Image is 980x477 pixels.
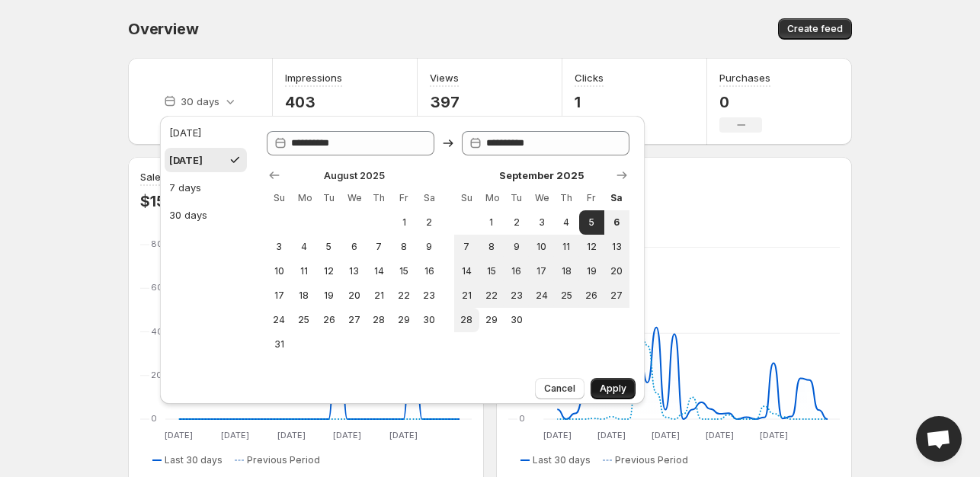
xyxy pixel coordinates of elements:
th: Friday [392,186,417,210]
button: Saturday September 27 2025 [604,283,629,308]
span: 23 [423,290,436,302]
text: [DATE] [543,430,572,440]
button: Sunday August 17 2025 [267,283,292,308]
span: Su [273,192,286,204]
text: 0 [151,413,157,424]
button: 30 days [165,203,247,227]
span: 17 [535,265,548,277]
button: Friday August 22 2025 [392,283,417,308]
span: 8 [485,241,498,253]
button: Monday August 18 2025 [292,283,317,308]
h3: Sales [140,169,166,184]
text: [DATE] [389,430,418,440]
span: 30 [423,314,436,326]
span: 29 [398,314,411,326]
button: Sunday September 21 2025 [454,283,479,308]
p: $159.98 [140,192,199,210]
span: Th [373,192,386,204]
h3: Purchases [719,70,770,85]
span: Overview [128,20,198,38]
text: [DATE] [760,430,788,440]
span: Th [560,192,573,204]
span: 19 [322,290,335,302]
span: 16 [423,265,436,277]
span: Previous Period [615,454,688,466]
div: 7 days [169,180,201,195]
button: Thursday August 28 2025 [367,308,392,332]
span: 12 [585,241,598,253]
span: Previous Period [247,454,320,466]
span: 4 [298,241,311,253]
h3: Views [430,70,459,85]
button: Monday September 15 2025 [479,259,504,283]
button: Monday August 11 2025 [292,259,317,283]
a: Open chat [916,416,962,462]
span: 25 [298,314,311,326]
span: 14 [373,265,386,277]
span: 31 [273,338,286,351]
span: 3 [535,216,548,229]
span: 7 [373,241,386,253]
text: [DATE] [277,430,306,440]
button: Saturday September 13 2025 [604,235,629,259]
span: Apply [600,383,626,395]
span: Su [460,192,473,204]
button: Sunday August 24 2025 [267,308,292,332]
span: 7 [460,241,473,253]
span: Fr [398,192,411,204]
button: Monday September 8 2025 [479,235,504,259]
span: 10 [535,241,548,253]
button: Today Saturday September 6 2025 [604,210,629,235]
th: Monday [479,186,504,210]
span: 28 [373,314,386,326]
span: Sa [423,192,436,204]
p: 0 [719,93,770,111]
button: Sunday September 28 2025 [454,308,479,332]
span: 28 [460,314,473,326]
span: 12 [322,265,335,277]
text: 60 [151,282,163,293]
button: Tuesday September 16 2025 [504,259,529,283]
span: Create feed [787,23,843,35]
span: 11 [560,241,573,253]
span: 24 [273,314,286,326]
button: [DATE] [165,120,247,145]
th: Sunday [454,186,479,210]
text: 0 [519,413,525,424]
span: 14 [460,265,473,277]
text: 40 [151,326,163,337]
span: Last 30 days [533,454,591,466]
span: We [347,192,360,204]
span: Tu [322,192,335,204]
th: Thursday [367,186,392,210]
span: 15 [485,265,498,277]
button: Wednesday September 24 2025 [529,283,554,308]
span: Mo [485,192,498,204]
text: [DATE] [652,430,680,440]
button: Thursday August 14 2025 [367,259,392,283]
span: 5 [322,241,335,253]
h3: Clicks [575,70,604,85]
div: 30 days [169,207,207,222]
button: Wednesday September 3 2025 [529,210,554,235]
span: 9 [510,241,523,253]
span: 4 [560,216,573,229]
span: 6 [347,241,360,253]
span: We [535,192,548,204]
h3: Impressions [285,70,342,85]
span: 2 [510,216,523,229]
button: Sunday August 31 2025 [267,332,292,357]
button: Cancel [535,378,584,399]
button: Thursday August 7 2025 [367,235,392,259]
th: Sunday [267,186,292,210]
span: 27 [610,290,623,302]
button: Wednesday August 13 2025 [341,259,367,283]
text: [DATE] [597,430,626,440]
p: 397 [430,93,478,111]
button: Thursday September 18 2025 [554,259,579,283]
span: 21 [373,290,386,302]
span: 13 [347,265,360,277]
span: Tu [510,192,523,204]
span: 1 [485,216,498,229]
span: 10 [273,265,286,277]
